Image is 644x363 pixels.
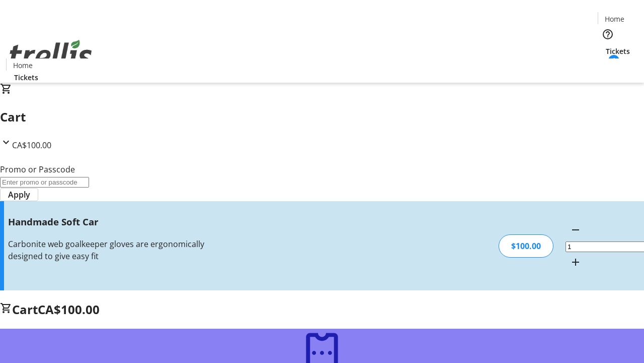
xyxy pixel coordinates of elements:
span: CA$100.00 [38,301,100,318]
span: Home [605,14,624,24]
button: Cart [598,56,618,77]
h3: Handmade Soft Car [8,215,228,229]
button: Decrement by one [566,220,586,240]
span: Tickets [14,72,38,83]
button: Help [598,24,618,44]
a: Tickets [6,72,46,83]
img: Orient E2E Organization jVxkaWNjuz's Logo [6,29,96,79]
div: $100.00 [499,234,553,258]
span: CA$100.00 [12,140,51,151]
button: Increment by one [566,252,586,272]
span: Apply [8,189,30,201]
a: Tickets [598,46,638,56]
span: Tickets [606,46,630,56]
div: Carbonite web goalkeeper gloves are ergonomically designed to give easy fit [8,238,228,262]
a: Home [7,60,39,71]
a: Home [598,14,630,24]
span: Home [13,60,33,71]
